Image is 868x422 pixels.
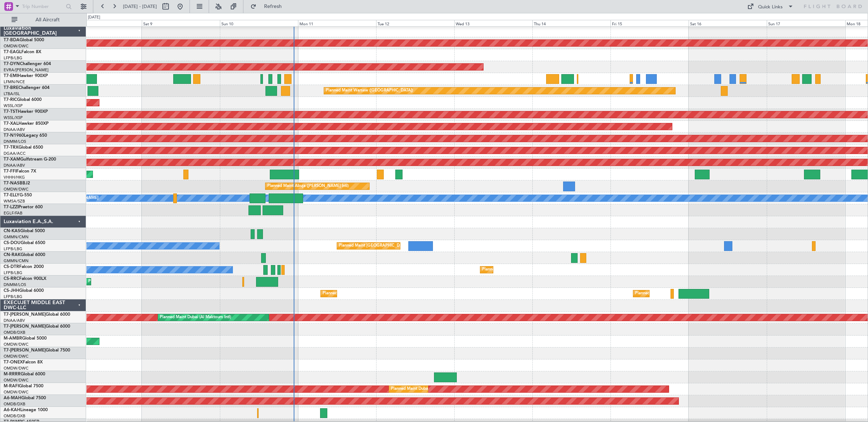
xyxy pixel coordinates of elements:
[4,384,19,388] span: M-RAFI
[4,50,21,54] span: T7-EAGL
[4,258,29,264] a: GMMN/CMN
[4,187,29,192] a: OMDW/DWC
[4,175,25,180] a: VHHH/HKG
[4,98,17,102] span: T7-RIC
[4,133,47,138] a: T7-N1960Legacy 650
[4,229,20,233] span: CN-KAS
[4,401,25,407] a: OMDB/DXB
[4,151,26,156] a: DGAA/ACC
[4,396,21,400] span: A6-MAH
[4,324,46,329] span: T7-[PERSON_NAME]
[4,336,47,341] a: M-AMBRGlobal 5000
[4,408,20,412] span: A6-KAH
[376,20,454,26] div: Tue 12
[454,20,532,26] div: Wed 13
[4,110,48,114] a: T7-TSTHawker 900XP
[4,241,21,245] span: CS-DOU
[391,384,462,395] div: Planned Maint Dubai (Al Maktoum Intl)
[4,43,29,49] a: OMDW/DWC
[4,289,44,293] a: CS-JHHGlobal 6000
[4,163,25,168] a: DNAA/ABV
[4,38,44,42] a: T7-BDAGlobal 5000
[4,342,29,347] a: OMDW/DWC
[247,1,290,12] button: Refresh
[4,122,48,126] a: T7-XALHawker 850XP
[4,366,29,371] a: OMDW/DWC
[4,270,22,276] a: LFPB/LBG
[4,127,25,132] a: DNAA/ABV
[4,133,24,138] span: T7-N1960
[4,169,36,174] a: T7-FFIFalcon 7X
[4,265,44,269] a: CS-DTRFalcon 2000
[4,193,32,197] a: T7-ELLYG-550
[4,139,26,144] a: DNMM/LOS
[4,360,43,365] a: T7-ONEXFalcon 8X
[4,74,18,78] span: T7-EMI
[4,330,25,335] a: OMDB/DXB
[4,91,20,97] a: LTBA/ISL
[4,277,46,281] a: CS-RRCFalcon 900LX
[4,372,45,376] a: M-RRRRGlobal 6000
[635,288,749,299] div: Planned Maint [GEOGRAPHIC_DATA] ([GEOGRAPHIC_DATA])
[610,20,689,26] div: Fri 15
[4,234,29,240] a: GMMN/CMN
[4,74,48,78] a: T7-EMIHawker 900XP
[4,289,19,293] span: CS-JHH
[4,145,43,150] a: T7-TRXGlobal 6500
[4,110,18,114] span: T7-TST
[323,288,437,299] div: Planned Maint [GEOGRAPHIC_DATA] ([GEOGRAPHIC_DATA])
[298,20,376,26] div: Mon 11
[4,348,70,353] a: T7-[PERSON_NAME]Global 7500
[4,408,48,412] a: A6-KAHLineage 1000
[4,372,21,376] span: M-RRRR
[4,157,20,162] span: T7-XAM
[4,384,43,388] a: M-RAFIGlobal 7500
[4,282,26,287] a: DNMM/LOS
[4,413,25,419] a: OMDB/DXB
[267,181,349,192] div: Planned Maint Abuja ([PERSON_NAME] Intl)
[4,348,46,353] span: T7-[PERSON_NAME]
[4,336,22,341] span: M-AMBR
[123,3,157,10] span: [DATE] - [DATE]
[4,205,18,209] span: T7-LZZI
[4,55,22,61] a: LFPB/LBG
[4,241,45,245] a: CS-DOUGlobal 6500
[88,276,182,287] div: Planned Maint Larnaca ([GEOGRAPHIC_DATA] Intl)
[4,145,18,150] span: T7-TRX
[4,354,29,359] a: OMDW/DWC
[4,157,56,162] a: T7-XAMGulfstream G-200
[4,79,25,85] a: LFMN/NCE
[326,85,413,96] div: Planned Maint Warsaw ([GEOGRAPHIC_DATA])
[4,324,70,329] a: T7-[PERSON_NAME]Global 6000
[4,312,46,317] span: T7-[PERSON_NAME]
[4,38,20,42] span: T7-BDA
[8,14,78,26] button: All Aircraft
[689,20,767,26] div: Sat 16
[4,86,18,90] span: T7-BRE
[4,86,50,90] a: T7-BREChallenger 604
[258,4,288,9] span: Refresh
[4,98,42,102] a: T7-RICGlobal 6000
[22,1,64,12] input: Trip Number
[4,360,23,365] span: T7-ONEX
[4,396,46,400] a: A6-MAHGlobal 7500
[758,4,783,11] div: Quick Links
[4,50,41,54] a: T7-EAGLFalcon 8X
[4,199,25,204] a: WMSA/SZB
[4,253,21,257] span: CN-RAK
[4,210,22,216] a: EGLF/FAB
[4,62,20,66] span: T7-DYN
[532,20,610,26] div: Thu 14
[4,169,16,174] span: T7-FFI
[4,62,51,66] a: T7-DYNChallenger 604
[4,389,29,395] a: OMDW/DWC
[4,181,30,186] a: T7-NASBBJ2
[19,17,76,22] span: All Aircraft
[4,193,20,197] span: T7-ELLY
[4,318,25,323] a: DNAA/ABV
[4,181,20,186] span: T7-NAS
[339,240,453,251] div: Planned Maint [GEOGRAPHIC_DATA] ([GEOGRAPHIC_DATA])
[4,378,29,383] a: OMDW/DWC
[4,122,18,126] span: T7-XAL
[4,205,43,209] a: T7-LZZIPraetor 600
